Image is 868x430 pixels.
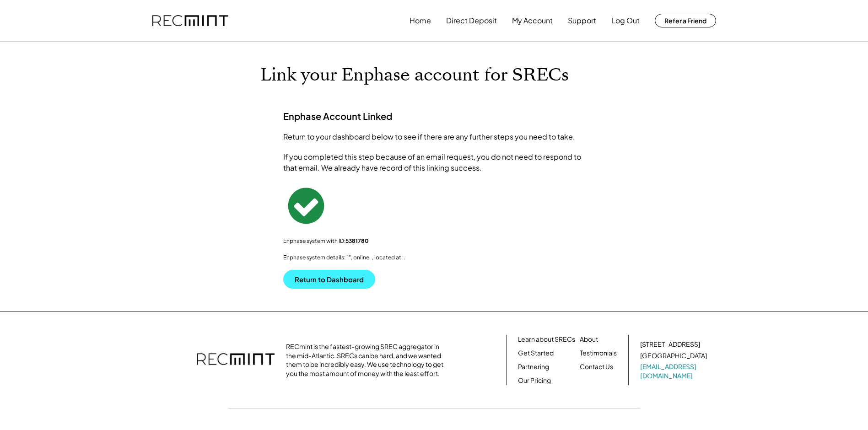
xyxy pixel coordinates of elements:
[446,11,497,30] button: Direct Deposit
[640,351,707,360] div: [GEOGRAPHIC_DATA]
[580,335,598,344] a: About
[580,362,613,371] a: Contact Us
[512,11,553,30] button: My Account
[410,11,431,30] button: Home
[611,11,640,30] button: Log Out
[283,110,392,122] h3: Enphase Account Linked
[640,340,700,349] div: [STREET_ADDRESS]
[283,151,585,173] div: If you completed this step because of an email request, you do not need to respond to that email....
[283,131,585,142] div: Return to your dashboard below to see if there are any further steps you need to take.
[568,11,596,30] button: Support
[260,64,608,86] h1: Link your Enphase account for SRECs
[640,362,709,380] a: [EMAIL_ADDRESS][DOMAIN_NAME]
[152,15,228,27] img: recmint-logotype%403x.png
[518,335,575,344] a: Learn about SRECs
[518,362,549,371] a: Partnering
[286,342,448,378] div: RECmint is the fastest-growing SREC aggregator in the mid-Atlantic. SRECs can be hard, and we wan...
[518,376,551,385] a: Our Pricing
[283,237,585,245] div: Enphase system with ID:
[283,254,585,261] div: Enphase system details: "", online , located at: .
[197,344,275,376] img: recmint-logotype%403x.png
[655,14,716,27] button: Refer a Friend
[518,349,554,358] a: Get Started
[345,237,369,244] strong: 5381780
[283,270,375,289] button: Return to Dashboard
[580,349,617,358] a: Testimonials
